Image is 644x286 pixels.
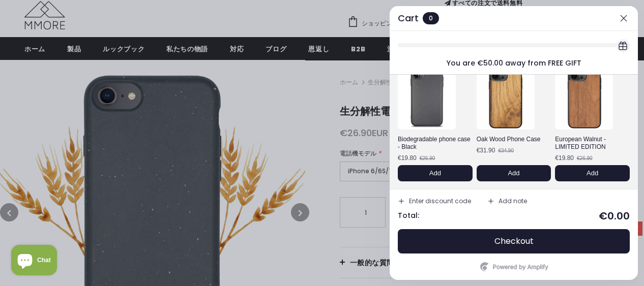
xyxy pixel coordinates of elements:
img: tab_domain_overview_orange.svg [35,60,43,68]
button: Add [477,165,551,181]
div: €26.90 [420,156,435,161]
button: Add [398,165,473,181]
span: Checkout [494,236,534,246]
button: Enter discount code [394,194,475,209]
span: Add [429,169,441,177]
div: ドメイン: [DOMAIN_NAME] [26,26,118,36]
div: Total: [398,211,419,220]
div: €19.80 [555,155,574,161]
div: €31.90 [477,147,495,153]
img: website_grey.svg [16,26,24,36]
img: tab_keywords_by_traffic_grey.svg [107,60,115,68]
div: €0.00 [599,211,630,221]
div: Biodegradable phone case - Black [398,135,473,152]
div: European Walnut - LIMITED EDITION [555,135,630,152]
span: Add [508,169,519,177]
div: €26.90 [577,156,593,161]
span: Biodegradable phone case - Black [398,136,471,150]
span: Oak Wood Phone Case [477,136,541,143]
div: v 4.0.25 [28,16,50,24]
div: ドメイン概要 [46,61,85,68]
div: Cart [398,14,419,23]
inbox-online-store-chat: Shopify online store chat [8,245,60,278]
div: 0 [423,12,439,24]
div: Add note [499,198,527,204]
button: Add [555,165,630,181]
div: Oak Wood Phone Case [477,135,551,144]
button: Add note [483,194,531,209]
img: logo_orange.svg [16,16,24,24]
div: €34.90 [498,148,514,153]
div: キーワード流入 [118,61,164,68]
span: Add [587,169,598,177]
span: European Walnut - LIMITED EDITION [555,136,606,150]
div: €19.80 [398,155,417,161]
button: Checkout [398,229,630,253]
div: Enter discount code [409,198,471,204]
